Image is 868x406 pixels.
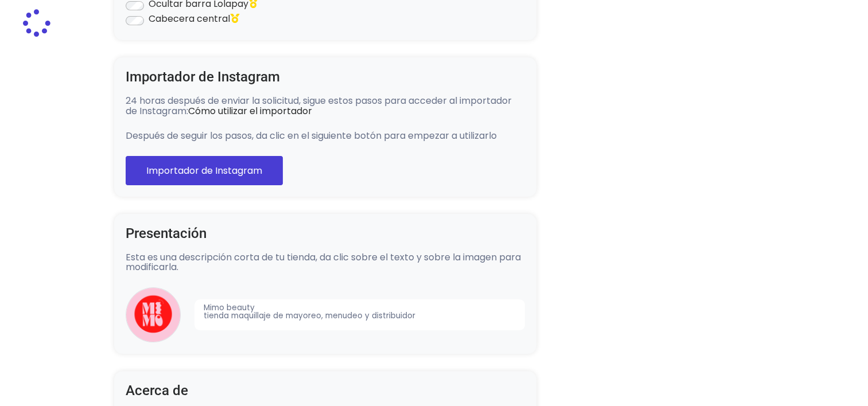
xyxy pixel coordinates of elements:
[126,96,525,116] p: 24 horas después de enviar la solicitud, sigue estos pasos para acceder al importador de Instagram:
[230,14,239,23] i: Feature Lolapay Pro
[126,131,525,141] p: Después de seguir los pasos, da clic en el siguiente botón para empezar a utilizarlo
[126,69,525,85] h4: Importador de Instagram
[188,104,312,118] a: Cómo utilizar el importador
[194,299,525,330] div: Mimo beauty tienda maquillaje de mayoreo, menudeo y distribuidor
[126,156,283,185] a: Importador de Instagram
[126,252,525,272] p: Esta es una descripción corta de tu tienda, da clic sobre el texto y sobre la imagen para modific...
[149,14,239,24] label: Cabecera central
[126,225,525,242] h4: Presentación
[126,382,525,399] h4: Acerca de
